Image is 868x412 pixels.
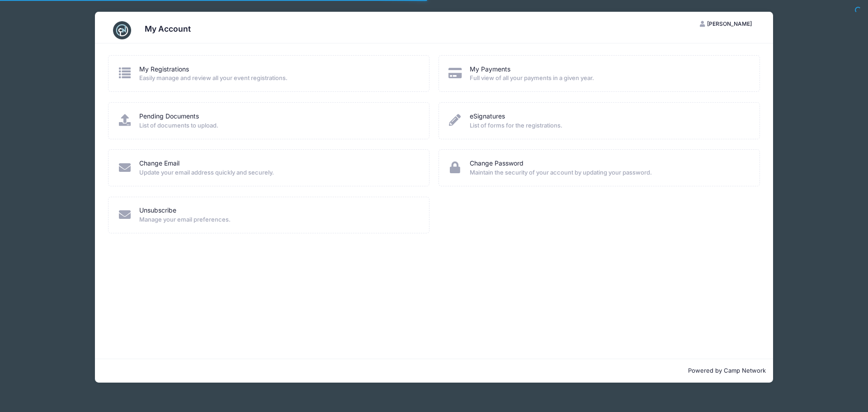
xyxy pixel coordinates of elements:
[470,168,748,177] span: Maintain the security of your account by updating your password.
[707,20,752,27] span: [PERSON_NAME]
[102,366,766,375] p: Powered by Camp Network
[139,74,417,83] span: Easily manage and review all your event registrations.
[139,159,179,168] a: Change Email
[139,65,189,74] a: My Registrations
[139,206,176,215] a: Unsubscribe
[692,16,760,32] button: [PERSON_NAME]
[470,112,505,121] a: eSignatures
[113,21,131,39] img: CampNetwork
[139,121,417,130] span: List of documents to upload.
[139,215,417,224] span: Manage your email preferences.
[139,168,417,177] span: Update your email address quickly and securely.
[145,24,191,33] h3: My Account
[470,159,524,168] a: Change Password
[470,74,748,83] span: Full view of all your payments in a given year.
[470,65,510,74] a: My Payments
[139,112,199,121] a: Pending Documents
[470,121,748,130] span: List of forms for the registrations.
